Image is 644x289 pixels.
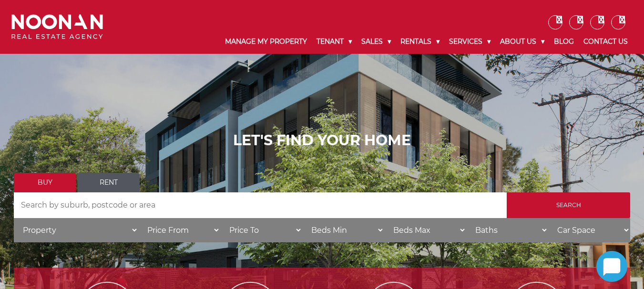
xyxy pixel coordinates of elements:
[78,173,140,192] a: Rent
[507,192,630,218] input: Search
[357,30,396,54] a: Sales
[14,192,507,218] input: Search by suburb, postcode or area
[11,14,103,40] img: Noonan Real Estate Agency
[549,30,579,54] a: Blog
[495,30,549,54] a: About Us
[220,30,312,54] a: Manage My Property
[14,132,630,149] h1: LET'S FIND YOUR HOME
[579,30,633,54] a: Contact Us
[312,30,357,54] a: Tenant
[14,173,76,192] a: Buy
[444,30,495,54] a: Services
[396,30,444,54] a: Rentals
